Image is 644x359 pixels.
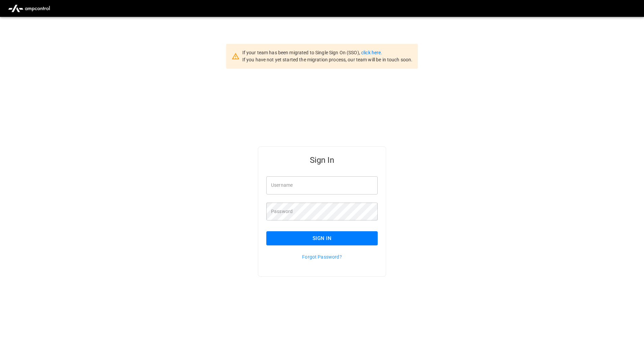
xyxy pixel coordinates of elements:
h5: Sign In [266,155,378,166]
span: If you have not yet started the migration process, our team will be in touch soon. [242,57,413,62]
p: Forgot Password? [266,253,378,260]
button: Sign In [266,231,378,245]
span: If your team has been migrated to Single Sign On (SSO), [242,50,361,55]
a: click here. [361,50,382,55]
img: ampcontrol.io logo [5,2,53,15]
